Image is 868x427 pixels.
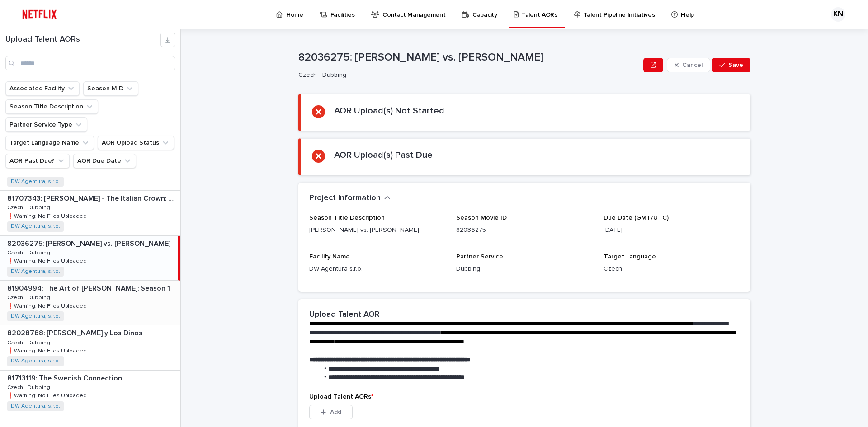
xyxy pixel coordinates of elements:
button: Season Title Description [5,99,98,114]
p: Czech [604,264,740,274]
span: Upload Talent AORs [309,394,373,400]
p: 81707343: Fabrizio Corona - The Italian Crown: Season 1 [7,192,179,203]
span: Season Title Description [309,215,385,221]
h2: AOR Upload(s) Past Due [334,150,433,160]
p: 82036275 [456,225,592,235]
p: Czech - Dubbing [298,71,636,79]
button: Target Language Name [5,136,94,150]
input: Search [5,56,175,70]
p: 82028788: [PERSON_NAME] y Los Dinos [7,327,144,338]
button: Cancel [667,58,710,72]
span: Cancel [682,62,703,68]
h2: Project Information [309,193,381,203]
p: Czech - Dubbing [7,203,52,211]
p: Czech - Dubbing [7,293,52,301]
p: Dubbing [456,264,592,274]
span: Due Date (GMT/UTC) [604,215,669,221]
a: DW Agentura, s.r.o. [11,178,60,185]
p: Czech - Dubbing [7,383,52,391]
a: DW Agentura, s.r.o. [11,223,60,230]
p: Czech - Dubbing [7,248,52,256]
span: Save [728,62,743,68]
p: [PERSON_NAME] vs. [PERSON_NAME] [309,225,445,235]
span: Partner Service [456,253,503,260]
p: DW Agentura s.r.o. [309,264,445,274]
h1: Upload Talent AORs [5,35,160,45]
p: [DATE] [604,225,740,235]
a: DW Agentura, s.r.o. [11,358,60,364]
button: AOR Past Due? [5,154,70,168]
h2: AOR Upload(s) Not Started [334,105,444,116]
button: Project Information [309,193,391,203]
span: Season Movie ID [456,215,507,221]
button: Associated Facility [5,81,80,96]
p: ❗️Warning: No Files Uploaded [7,391,89,399]
button: Save [712,58,750,72]
img: ifQbXi3ZQGMSEF7WDB7W [18,5,61,23]
a: DW Agentura, s.r.o. [11,313,60,319]
p: 82036275: [PERSON_NAME] vs. [PERSON_NAME] [298,51,640,64]
button: AOR Upload Status [98,136,174,150]
span: Target Language [604,253,656,260]
p: 82036275: [PERSON_NAME] vs. [PERSON_NAME] [7,238,172,248]
p: 81904994: The Art of [PERSON_NAME]: Season 1 [7,282,172,293]
h2: Upload Talent AOR [309,310,380,320]
button: Season MID [83,81,138,96]
span: Facility Name [309,253,350,260]
span: Add [330,409,341,415]
div: KN [831,7,845,22]
p: ❗️Warning: No Files Uploaded [7,256,89,264]
button: Add [309,405,353,419]
button: Partner Service Type [5,117,87,132]
p: ❗️Warning: No Files Uploaded [7,301,89,310]
p: ❗️Warning: No Files Uploaded [7,211,89,220]
p: ❗️Warning: No Files Uploaded [7,346,89,354]
p: Czech - Dubbing [7,338,52,346]
a: DW Agentura, s.r.o. [11,403,60,409]
button: AOR Due Date [73,154,136,168]
p: 81713119: The Swedish Connection [7,372,124,383]
a: DW Agentura, s.r.o. [11,268,60,275]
